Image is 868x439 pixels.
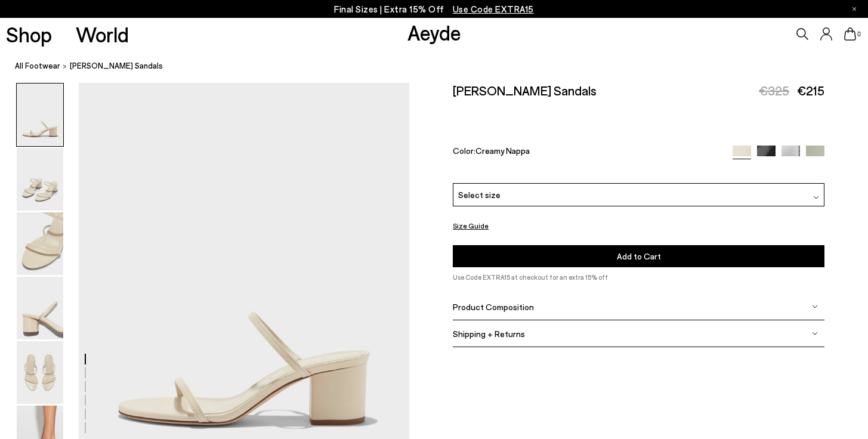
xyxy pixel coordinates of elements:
[17,341,63,404] img: Annika Leather Sandals - Image 5
[453,146,721,159] div: Color:
[15,60,60,72] a: All Footwear
[17,277,63,339] img: Annika Leather Sandals - Image 4
[70,60,163,72] span: [PERSON_NAME] Sandals
[453,219,489,234] button: Size Guide
[17,212,63,275] img: Annika Leather Sandals - Image 3
[812,304,818,310] img: svg%3E
[617,252,661,262] span: Add to Cart
[407,20,461,45] a: Aeyde
[797,83,824,98] span: €215
[15,50,868,83] nav: breadcrumb
[17,84,63,146] img: Annika Leather Sandals - Image 1
[17,148,63,211] img: Annika Leather Sandals - Image 2
[453,329,525,339] span: Shipping + Returns
[6,24,52,45] a: Shop
[813,194,819,200] img: svg%3E
[475,146,530,156] span: Creamy Nappa
[453,302,534,312] span: Product Composition
[856,31,862,38] span: 0
[759,83,789,98] span: €325
[812,330,818,336] img: svg%3E
[453,4,534,14] span: Navigate to /collections/ss25-final-sizes
[458,188,501,201] span: Select size
[76,24,129,45] a: World
[453,83,597,98] h2: [PERSON_NAME] Sandals
[453,246,824,268] button: Add to Cart
[844,27,856,41] a: 0
[453,273,824,283] p: Use Code EXTRA15 at checkout for an extra 15% off
[334,2,534,17] p: Final Sizes | Extra 15% Off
